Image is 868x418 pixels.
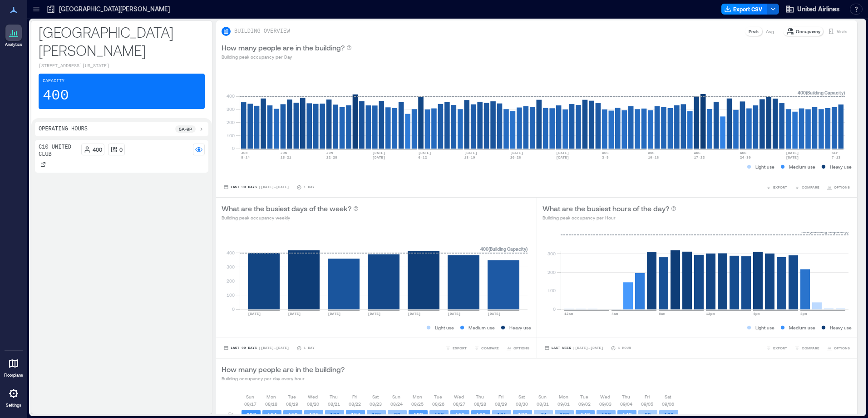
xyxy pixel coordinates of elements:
button: COMPARE [793,183,821,192]
text: [DATE] [448,312,461,316]
text: 4pm [753,312,760,316]
p: Analytics [5,42,22,47]
text: SEP [832,151,838,155]
span: United Airlines [797,5,840,14]
p: Peak [749,28,759,35]
p: Sun [392,393,400,400]
p: [STREET_ADDRESS][US_STATE] [39,63,205,70]
text: 120 [330,412,340,418]
tspan: 0 [232,145,235,151]
text: 4am [612,312,618,316]
text: 24-30 [740,155,751,159]
text: 80 [645,412,651,418]
p: 1 Day [304,345,315,351]
p: 0 [119,146,123,153]
p: 1 Day [304,184,315,190]
span: EXPORT [773,345,787,351]
button: Last Week |[DATE]-[DATE] [542,343,605,353]
tspan: 0 [232,306,235,312]
p: Mon [266,393,276,400]
text: 105 [372,412,381,418]
button: Last 90 Days |[DATE]-[DATE] [222,343,291,353]
tspan: 300 [227,264,235,269]
p: Sat [518,393,525,400]
tspan: 300 [547,251,555,256]
button: COMPARE [793,343,821,353]
text: [DATE] [488,312,501,316]
span: COMPARE [802,345,819,351]
text: [DATE] [510,151,523,155]
text: AUG [740,151,747,155]
a: Analytics [2,22,25,50]
p: Mon [413,393,422,400]
text: [DATE] [372,155,385,159]
text: 12pm [706,312,715,316]
text: [DATE] [288,312,301,316]
tspan: 100 [227,292,235,298]
button: OPTIONS [825,183,852,192]
p: Fri [645,393,650,400]
text: 17-23 [694,155,705,159]
a: Floorplans [1,353,26,381]
text: 10-16 [648,155,659,159]
text: 146 [581,412,590,418]
p: How many people are in the building? [222,42,345,53]
p: 08/17 [244,400,256,408]
button: Last 90 Days |[DATE]-[DATE] [222,183,291,192]
text: 13-19 [464,155,475,159]
p: Light use [755,324,774,331]
tspan: 400 [227,93,235,99]
text: 7-13 [832,155,840,159]
text: 116 [602,412,611,418]
button: COMPARE [472,343,501,353]
tspan: 200 [227,278,235,284]
text: [DATE] [786,151,799,155]
text: [DATE] [786,155,799,159]
text: 154 [351,412,360,418]
p: Operating Hours [39,125,88,133]
p: Visits [837,28,847,35]
tspan: 0 [552,306,555,312]
button: United Airlines [783,2,843,16]
span: EXPORT [453,345,467,351]
p: Thu [622,393,630,400]
text: [DATE] [556,151,569,155]
text: [DATE] [328,312,341,316]
p: 08/29 [495,400,507,408]
p: 09/06 [662,400,674,408]
text: 6-12 [418,155,427,159]
p: Sat [665,393,671,400]
p: Building occupancy per day every hour [222,375,345,382]
text: [DATE] [556,155,569,159]
p: C10 United Club [39,144,78,158]
text: 163 [476,412,486,418]
p: Occupancy [796,28,820,35]
button: OPTIONS [825,343,852,353]
text: 8-14 [241,155,250,159]
p: Heavy use [830,324,852,331]
p: Thu [476,393,484,400]
p: 08/26 [432,400,444,408]
span: OPTIONS [513,345,529,351]
text: 101 [497,412,507,418]
p: Heavy use [509,324,531,331]
text: 135 [309,412,319,418]
p: 1 Hour [618,345,631,351]
text: 151 [455,412,465,418]
p: Capacity [43,78,64,85]
button: EXPORT [764,343,789,353]
p: 5a - 9p [179,125,192,133]
text: 74 [541,412,547,418]
p: 400 [43,87,69,105]
p: 09/01 [557,400,570,408]
p: Medium use [789,163,815,170]
p: Light use [435,324,454,331]
span: EXPORT [773,184,787,190]
p: 08/19 [286,400,298,408]
p: 08/24 [390,400,403,408]
tspan: 100 [547,288,555,293]
p: [GEOGRAPHIC_DATA][PERSON_NAME] [59,5,170,14]
text: 150 [288,412,298,418]
p: Sun [246,393,254,400]
text: 102 [664,412,674,418]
